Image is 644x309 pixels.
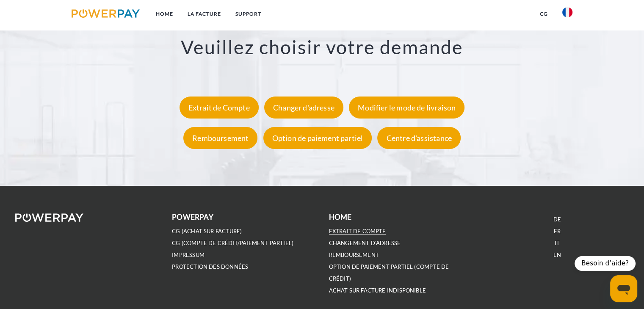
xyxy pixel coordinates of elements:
a: Changement d'adresse [329,240,401,247]
a: CG (Compte de crédit/paiement partiel) [172,240,293,247]
div: Remboursement [183,127,257,149]
a: IT [555,240,560,247]
a: LA FACTURE [180,6,228,22]
a: EN [553,251,561,259]
iframe: Bouton de lancement de la fenêtre de messagerie, conversation en cours [610,275,637,302]
a: OPTION DE PAIEMENT PARTIEL (Compte de crédit) [329,263,449,282]
a: Support [228,6,268,22]
a: DE [553,216,561,223]
div: Besoin d’aide? [575,256,636,271]
a: Centre d'assistance [375,133,462,143]
a: Changer d'adresse [262,103,345,112]
img: logo-powerpay-white.svg [15,213,83,222]
b: Home [329,212,352,221]
a: ACHAT SUR FACTURE INDISPONIBLE [329,287,426,294]
a: IMPRESSUM [172,251,205,259]
div: Modifier le mode de livraison [349,97,464,119]
div: Extrait de Compte [180,97,259,119]
a: Option de paiement partiel [261,133,374,143]
a: Remboursement [181,133,260,143]
a: PROTECTION DES DONNÉES [172,263,248,270]
a: Modifier le mode de livraison [347,103,467,112]
a: FR [554,228,560,235]
a: REMBOURSEMENT [329,251,379,259]
div: Changer d'adresse [264,97,343,119]
a: CG (achat sur facture) [172,228,242,235]
b: POWERPAY [172,212,213,221]
img: logo-powerpay.svg [72,9,140,18]
div: Option de paiement partiel [263,127,372,149]
a: EXTRAIT DE COMPTE [329,228,386,235]
a: Home [149,6,180,22]
a: CG [533,6,555,22]
h3: Veuillez choisir votre demande [43,35,601,58]
img: fr [562,7,572,17]
div: Centre d'assistance [377,127,460,149]
a: Extrait de Compte [177,103,261,112]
